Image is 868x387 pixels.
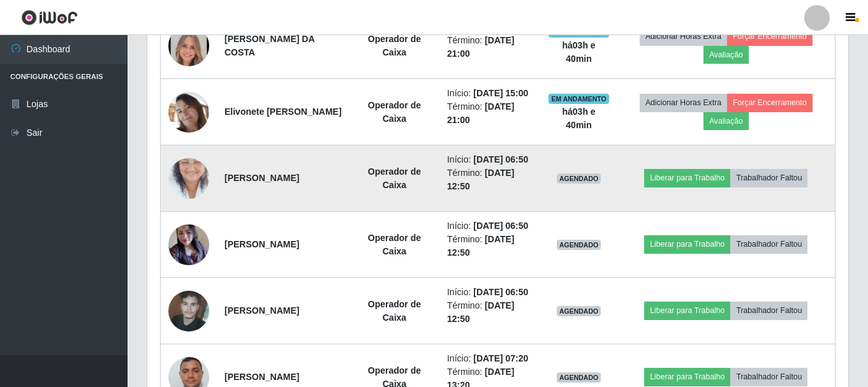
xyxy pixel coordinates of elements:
img: 1744411784463.jpeg [168,92,209,133]
button: Liberar para Trabalho [644,169,730,187]
time: [DATE] 07:20 [473,353,528,363]
strong: há 03 h e 40 min [562,40,595,64]
strong: Operador de Caixa [368,100,421,124]
img: 1743360522748.jpeg [168,16,209,75]
span: AGENDADO [557,240,601,250]
strong: [PERSON_NAME] [224,239,299,249]
strong: Operador de Caixa [368,166,421,190]
li: Início: [447,352,533,365]
button: Forçar Encerramento [727,94,813,112]
li: Término: [447,233,533,259]
img: 1717609421755.jpeg [168,284,209,338]
button: Trabalhador Faltou [730,169,807,187]
button: Liberar para Trabalho [644,235,730,253]
strong: Operador de Caixa [368,233,421,256]
span: AGENDADO [557,173,601,184]
span: EM ANDAMENTO [548,94,609,104]
li: Término: [447,34,533,61]
strong: Elivonete [PERSON_NAME] [224,106,342,117]
button: Trabalhador Faltou [730,302,807,319]
img: 1677848309634.jpeg [168,142,209,215]
strong: [PERSON_NAME] [224,305,299,316]
button: Avaliação [703,46,749,64]
span: AGENDADO [557,372,601,383]
time: [DATE] 06:50 [473,221,528,231]
button: Trabalhador Faltou [730,368,807,386]
img: 1711331188761.jpeg [168,217,209,272]
strong: [PERSON_NAME] DA COSTA [224,34,314,57]
button: Liberar para Trabalho [644,368,730,386]
strong: há 03 h e 40 min [562,106,595,130]
button: Forçar Encerramento [727,27,813,45]
li: Início: [447,153,533,166]
strong: Operador de Caixa [368,299,421,323]
li: Início: [447,87,533,100]
button: Adicionar Horas Extra [640,27,727,45]
strong: [PERSON_NAME] [224,173,299,183]
li: Início: [447,286,533,299]
button: Liberar para Trabalho [644,302,730,319]
span: AGENDADO [557,306,601,316]
strong: [PERSON_NAME] [224,372,299,382]
button: Avaliação [703,112,749,130]
button: Adicionar Horas Extra [640,94,727,112]
li: Início: [447,219,533,233]
li: Término: [447,100,533,127]
button: Trabalhador Faltou [730,235,807,253]
time: [DATE] 15:00 [473,88,528,98]
li: Término: [447,299,533,326]
li: Término: [447,166,533,193]
time: [DATE] 06:50 [473,154,528,164]
img: CoreUI Logo [21,10,78,26]
strong: Operador de Caixa [368,34,421,57]
time: [DATE] 06:50 [473,287,528,297]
